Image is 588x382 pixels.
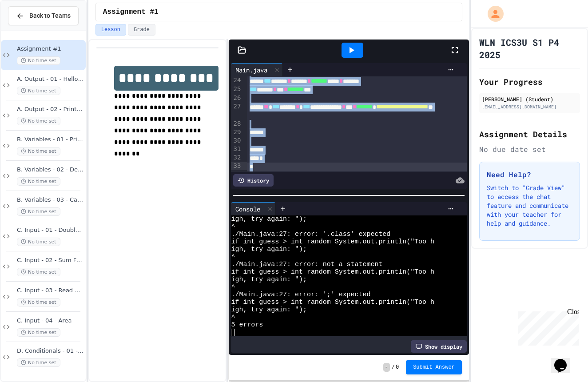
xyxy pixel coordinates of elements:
[231,119,242,128] div: 28
[231,246,306,253] span: igh, try again: ");
[17,287,84,294] span: C. Input - 03 - Read Name
[95,24,126,36] button: Lesson
[17,45,84,53] span: Assignment #1
[231,145,242,153] div: 31
[17,268,60,276] span: No time set
[392,364,395,371] span: /
[17,177,60,186] span: No time set
[482,95,577,103] div: [PERSON_NAME] (Student)
[17,317,84,325] span: C. Input - 04 - Area
[231,202,276,215] div: Console
[29,11,71,20] span: Back to Teams
[231,63,283,76] div: Main.java
[8,6,79,25] button: Back to Teams
[231,238,434,246] span: if int guess > int random System.out.println("Too h
[231,85,242,94] div: 25
[17,358,60,367] span: No time set
[17,328,60,337] span: No time set
[17,238,60,246] span: No time set
[479,76,580,88] h2: Your Progress
[231,65,272,75] div: Main.java
[551,346,579,373] iframe: chat widget
[231,153,242,162] div: 32
[17,106,84,113] span: A. Output - 02 - Print Diamond Shape
[231,231,390,238] span: ./Main.java:27: error: '.class' expected
[17,76,84,83] span: A. Output - 01 - Hello World
[17,196,84,204] span: B. Variables - 03 - Calculate
[231,268,434,276] span: if int guess > int random System.out.println("Too h
[17,227,84,234] span: C. Input - 01 - Double The Number
[479,36,580,61] h1: WLN ICS3U S1 P4 2025
[479,128,580,140] h2: Assignment Details
[231,204,265,214] div: Console
[231,314,235,321] span: ^
[17,347,84,355] span: D. Conditionals - 01 - Old Enough to Drive?
[17,117,60,125] span: No time set
[231,76,242,85] div: 24
[231,102,242,119] div: 27
[231,136,242,145] div: 30
[514,308,579,346] iframe: chat widget
[231,261,382,268] span: ./Main.java:27: error: not a statement
[231,128,242,136] div: 29
[406,360,462,374] button: Submit Answer
[231,298,434,306] span: if int guess > int random System.out.println("Too h
[482,103,577,110] div: [EMAIL_ADDRESS][DOMAIN_NAME]
[487,169,572,180] h3: Need Help?
[396,364,399,371] span: 0
[17,147,60,155] span: No time set
[17,166,84,174] span: B. Variables - 02 - Describe Person
[383,363,390,372] span: -
[233,174,274,187] div: History
[413,364,455,371] span: Submit Answer
[411,340,467,353] div: Show display
[17,56,60,65] span: No time set
[17,136,84,143] span: B. Variables - 01 - Print Values
[231,215,306,223] span: igh, try again: ");
[231,291,370,298] span: ./Main.java:27: error: ';' expected
[231,162,242,170] div: 33
[231,253,235,261] span: ^
[17,87,60,95] span: No time set
[231,223,235,231] span: ^
[231,321,263,329] span: 5 errors
[231,306,306,314] span: igh, try again: ");
[479,144,580,155] div: No due date set
[17,298,60,306] span: No time set
[103,7,159,17] span: Assignment #1
[478,4,506,24] div: My Account
[231,283,235,291] span: ^
[487,183,572,228] p: Switch to "Grade View" to access the chat feature and communicate with your teacher for help and ...
[17,257,84,264] span: C. Input - 02 - Sum Four Integers
[4,4,61,56] div: Chat with us now!Close
[231,276,306,283] span: igh, try again: ");
[17,207,60,216] span: No time set
[231,94,242,102] div: 26
[128,24,155,36] button: Grade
